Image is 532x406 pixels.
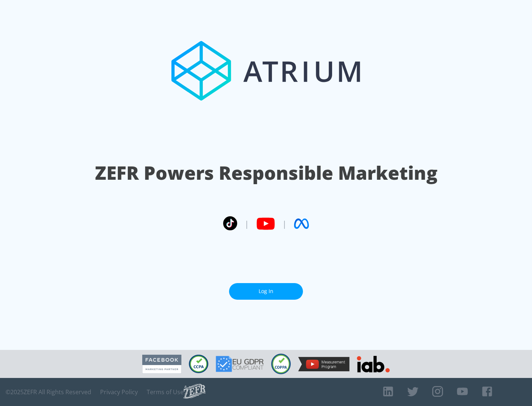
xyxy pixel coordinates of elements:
img: IAB [357,356,390,372]
span: © 2025 ZEFR All Rights Reserved [6,388,91,396]
img: CCPA Compliant [189,355,208,373]
a: Privacy Policy [100,388,138,396]
img: Facebook Marketing Partner [142,355,181,374]
span: | [245,218,249,229]
span: | [282,218,287,229]
img: YouTube Measurement Program [298,357,349,371]
a: Terms of Use [147,388,184,396]
img: GDPR Compliant [216,356,264,372]
img: COPPA Compliant [271,354,291,374]
h1: ZEFR Powers Responsible Marketing [95,160,437,186]
a: Log In [229,283,303,300]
